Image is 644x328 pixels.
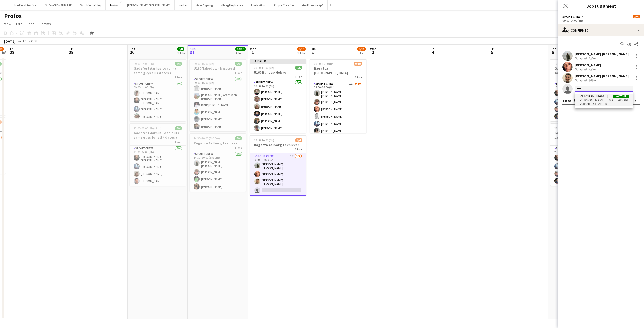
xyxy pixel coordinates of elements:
[558,3,644,9] h3: Job Fulfilment
[575,78,588,82] div: Not rated
[562,19,640,22] div: 09:00-14:00 (5h)
[250,143,306,147] h3: Ragatta Aalborg teknikker
[310,46,316,51] span: Tue
[177,51,185,55] div: 2 Jobs
[69,46,73,51] span: Fri
[190,76,246,131] app-card-role: Spoht Crew6/609:00-15:00 (6h)[PERSON_NAME][PERSON_NAME] Greenwich-[PERSON_NAME]Ionut [PERSON_NAME...
[550,81,607,121] app-card-role: Spoht Crew4/410:00-15:00 (5h)[PERSON_NAME] [PERSON_NAME][PERSON_NAME][PERSON_NAME][PERSON_NAME]
[194,62,214,66] span: 09:00-15:00 (6h)
[41,0,76,10] button: SHOWCREW SUBHIRE
[130,123,186,186] div: 23:00-02:00 (3h) (Sun)4/4Gadefest Aarhus Load out ( same guys for all 4 dates )1 RoleSpoht Crew4/...
[177,47,184,51] span: 8/8
[134,62,154,66] span: 09:00-14:00 (5h)
[562,15,584,18] button: Spoht Crew
[235,71,242,75] span: 1 Role
[194,136,220,140] span: 14:30-20:00 (5h30m)
[490,49,494,55] span: 5
[254,138,274,142] span: 09:00-14:00 (5h)
[369,49,377,55] span: 3
[175,75,182,79] span: 1 Role
[558,24,644,36] div: Confirmed
[633,15,640,18] span: 3/4
[123,0,175,10] button: [PERSON_NAME] [PERSON_NAME]
[250,135,306,196] app-job-card: 09:00-14:00 (5h)3/4Ragatta Aalborg teknikker1 RoleSpoht Crew1I3/409:00-14:00 (5h)[PERSON_NAME] [P...
[310,59,366,133] app-job-card: 08:00-16:00 (8h)9/10Ragatta [GEOGRAPHIC_DATA]1 RoleSpoht Crew1I9/1008:00-16:00 (8h)[PERSON_NAME] ...
[579,98,629,102] span: armando.nikol@yahoo.com
[235,47,246,51] span: 10/10
[575,74,629,78] div: [PERSON_NAME] [PERSON_NAME]
[69,49,73,55] span: 29
[355,75,362,79] span: 1 Role
[254,66,274,70] span: 08:00-14:00 (6h)
[190,46,196,51] span: Sun
[235,146,242,149] span: 1 Role
[106,0,123,10] button: Profox
[550,131,607,140] h3: Gadefest Vejle Load out ( same guys for all 4 dates )
[190,66,246,71] h3: U160 Takedown Næstved
[250,59,306,63] div: Updated
[217,0,247,10] button: ViborgTinghallen
[269,0,298,10] button: Simple Creation
[134,126,162,130] span: 23:00-02:00 (3h) (Sun)
[4,12,22,20] h1: Profox
[295,138,302,142] span: 3/4
[192,0,217,10] button: Visar Dypang
[430,46,436,51] span: Thu
[190,59,246,131] div: 09:00-15:00 (6h)6/6U160 Takedown Næstved1 RoleSpoht Crew6/609:00-15:00 (6h)[PERSON_NAME][PERSON_N...
[550,123,607,186] app-job-card: 23:00-02:00 (3h) (Sun)4/4Gadefest Vejle Load out ( same guys for all 4 dates )1 RoleSpoht Crew4/4...
[550,66,607,75] h3: Gadefest Vejle Load in ( same guys all 4 dates )
[9,46,16,51] span: Thu
[130,66,186,75] h3: Gadefest Aarhus Load in ( same guys all 4 dates )
[249,49,256,55] span: 1
[247,0,269,10] button: LiveNation
[17,39,29,43] span: Week 35
[562,98,580,103] div: Total fee
[4,22,11,26] span: View
[250,59,306,133] app-job-card: Updated08:00-14:00 (6h)6/6U160 Buildup Hobro1 RoleSpoht Crew6/608:00-14:00 (6h)[PERSON_NAME][PERS...
[554,62,575,66] span: 10:00-15:00 (5h)
[613,95,629,98] span: Active
[2,21,13,27] a: View
[175,140,182,144] span: 1 Role
[295,66,302,70] span: 6/6
[588,78,597,82] div: 808m
[190,133,246,192] app-job-card: 14:30-20:00 (5h30m)4/4Ragatta Aalborg teknikker1 RoleSpoht Crew4/414:30-20:00 (5h30m)[PERSON_NAME...
[310,66,366,75] h3: Ragatta [GEOGRAPHIC_DATA]
[130,59,186,121] app-job-card: 09:00-14:00 (5h)4/4Gadefest Aarhus Load in ( same guys all 4 dates )1 RoleSpoht Crew4/409:00-14:0...
[575,56,588,60] div: Not rated
[250,70,306,75] h3: U160 Buildup Hobro
[579,102,629,106] span: +4526578982
[295,75,302,79] span: 1 Role
[175,126,182,130] span: 4/4
[129,49,135,55] span: 30
[250,46,256,51] span: Mon
[190,151,246,192] app-card-role: Spoht Crew4/414:30-20:00 (5h30m)[PERSON_NAME] [PERSON_NAME][PERSON_NAME][PERSON_NAME][PERSON_NAME]
[16,22,22,26] span: Edit
[588,56,597,60] div: 2.5km
[575,52,629,56] div: [PERSON_NAME] [PERSON_NAME]
[31,39,38,43] div: CEST
[9,49,16,55] span: 28
[130,46,135,51] span: Sat
[39,22,51,26] span: Comms
[310,81,366,168] app-card-role: Spoht Crew1I9/1008:00-16:00 (8h)[PERSON_NAME] [PERSON_NAME][PERSON_NAME][PERSON_NAME][PERSON_NAME...
[190,141,246,145] h3: Ragatta Aalborg teknikker
[314,62,334,66] span: 08:00-16:00 (8h)
[37,21,53,27] a: Comms
[554,126,582,130] span: 23:00-02:00 (3h) (Sun)
[550,59,607,121] app-job-card: 10:00-15:00 (5h)4/4Gadefest Vejle Load in ( same guys all 4 dates )1 RoleSpoht Crew4/410:00-15:00...
[235,62,242,66] span: 6/6
[550,46,556,51] span: Sat
[575,67,588,71] div: Not rated
[4,39,16,44] div: [DATE]
[579,94,608,98] span: Armando Irom
[189,49,196,55] span: 31
[25,21,36,27] a: Jobs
